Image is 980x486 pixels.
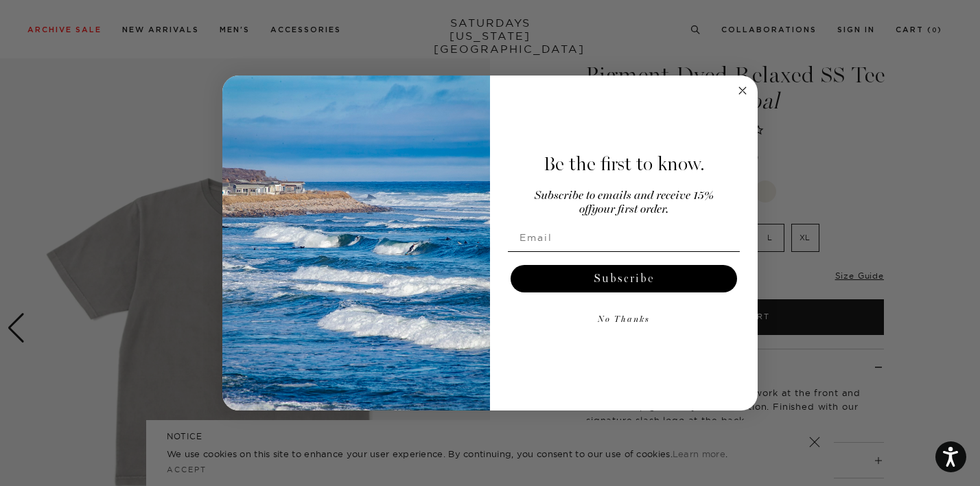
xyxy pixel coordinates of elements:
input: Email [508,224,740,251]
button: Subscribe [511,265,737,292]
span: Subscribe to emails and receive 15% [535,190,714,202]
span: off [579,204,592,216]
span: your first order. [592,204,668,216]
img: 125c788d-000d-4f3e-b05a-1b92b2a23ec9.jpeg [222,76,490,410]
button: No Thanks [508,306,740,334]
span: Be the first to know. [544,152,705,176]
button: Close dialog [734,82,751,99]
